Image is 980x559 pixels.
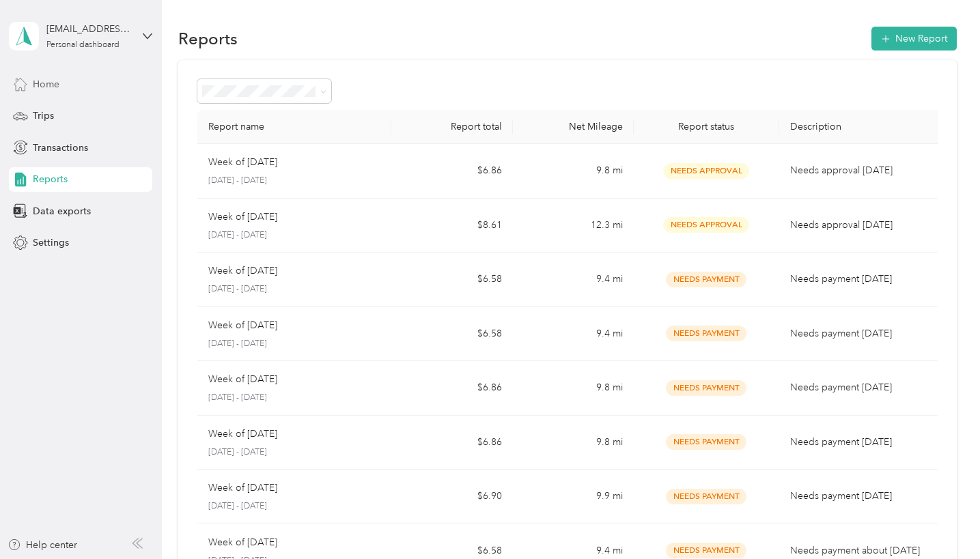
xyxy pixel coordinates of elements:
[33,204,91,218] span: Data exports
[779,110,941,144] th: Description
[790,163,930,178] p: Needs approval [DATE]
[871,27,957,51] button: New Report
[790,543,930,558] p: Needs payment about [DATE]
[208,500,380,513] p: [DATE] - [DATE]
[208,535,277,550] p: Week of [DATE]
[666,326,746,341] span: Needs Payment
[513,361,634,416] td: 9.8 mi
[790,326,930,341] p: Needs payment [DATE]
[391,110,512,144] th: Report total
[790,489,930,504] p: Needs payment [DATE]
[208,481,277,496] p: Week of [DATE]
[33,235,69,250] span: Settings
[33,141,88,155] span: Transactions
[513,307,634,362] td: 9.4 mi
[208,229,380,242] p: [DATE] - [DATE]
[178,31,238,46] h1: Reports
[513,110,634,144] th: Net Mileage
[666,489,746,504] span: Needs Payment
[663,163,749,179] span: Needs Approval
[666,380,746,396] span: Needs Payment
[33,172,68,186] span: Reports
[46,22,132,36] div: [EMAIL_ADDRESS][DOMAIN_NAME]
[513,416,634,470] td: 9.8 mi
[33,77,59,91] span: Home
[391,144,512,199] td: $6.86
[391,361,512,416] td: $6.86
[391,199,512,253] td: $8.61
[513,470,634,524] td: 9.9 mi
[666,434,746,450] span: Needs Payment
[513,253,634,307] td: 9.4 mi
[208,318,277,333] p: Week of [DATE]
[790,435,930,450] p: Needs payment [DATE]
[208,263,277,278] p: Week of [DATE]
[208,210,277,225] p: Week of [DATE]
[645,121,768,132] div: Report status
[208,155,277,170] p: Week of [DATE]
[391,307,512,362] td: $6.58
[208,427,277,442] p: Week of [DATE]
[790,272,930,287] p: Needs payment [DATE]
[33,109,54,123] span: Trips
[197,110,391,144] th: Report name
[513,199,634,253] td: 12.3 mi
[663,217,749,233] span: Needs Approval
[391,253,512,307] td: $6.58
[666,272,746,287] span: Needs Payment
[46,41,120,49] div: Personal dashboard
[208,446,380,459] p: [DATE] - [DATE]
[391,470,512,524] td: $6.90
[208,283,380,296] p: [DATE] - [DATE]
[666,543,746,558] span: Needs Payment
[208,175,380,187] p: [DATE] - [DATE]
[513,144,634,199] td: 9.8 mi
[8,538,77,552] button: Help center
[208,338,380,350] p: [DATE] - [DATE]
[790,218,930,233] p: Needs approval [DATE]
[904,483,980,559] iframe: Everlance-gr Chat Button Frame
[391,416,512,470] td: $6.86
[208,372,277,387] p: Week of [DATE]
[790,380,930,395] p: Needs payment [DATE]
[208,392,380,404] p: [DATE] - [DATE]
